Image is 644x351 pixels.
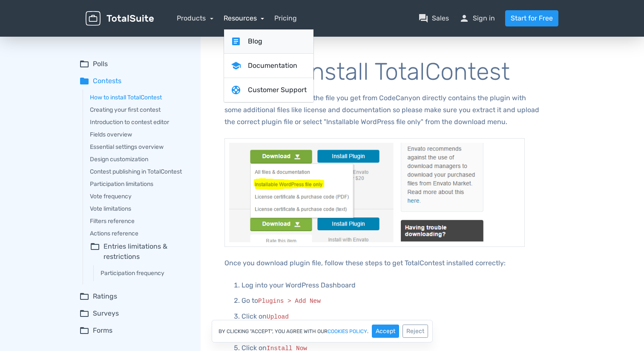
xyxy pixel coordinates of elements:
a: Participation frequency [101,269,189,278]
p: Once you download plugin file, follow these steps to get TotalContest installed correctly: [224,257,541,269]
a: How to install TotalContest [90,93,189,102]
a: Participation limitations [90,180,189,189]
img: Download only installable file from CodeCanyon [224,138,525,247]
span: school [231,61,241,71]
a: question_answerSales [418,13,449,23]
a: supportCustomer Support [224,78,313,102]
a: Contest publishing in TotalContest [90,167,189,176]
a: Resources [224,14,264,22]
summary: folderContests [79,76,189,86]
a: personSign in [459,13,495,23]
a: Fields overview [90,130,189,139]
summary: folder_openEntries limitations & restrictions [90,241,189,262]
summary: folder_openSurveys [79,308,189,319]
summary: folder_openRatings [79,291,189,302]
span: question_answer [418,13,428,23]
button: Reject [402,325,428,338]
span: folder_open [90,241,100,262]
a: articleBlog [224,29,313,54]
code: Plugins > Add New [258,298,321,305]
div: By clicking "Accept", you agree with our . [212,320,433,342]
h1: How to install TotalContest [224,59,541,85]
a: Products [177,14,213,22]
p: Go to [241,295,541,307]
a: Creating your first contest [90,105,189,114]
a: schoolDocumentation [224,54,313,78]
a: Actions reference [90,229,189,238]
a: Start for Free [505,10,558,26]
summary: folder_openPolls [79,59,189,69]
p: Click on [241,310,541,323]
a: Vote limitations [90,204,189,213]
a: Introduction to contest editor [90,118,189,127]
a: cookies policy [328,329,367,334]
span: folder [79,76,89,86]
a: Filters reference [90,217,189,226]
span: folder_open [79,308,89,319]
button: Accept [372,325,399,338]
span: person [459,13,469,23]
a: Vote frequency [90,192,189,201]
p: Log into your WordPress Dashboard [241,279,541,291]
p: It’s important to notice that the file you get from CodeCanyon directly contains the plugin with ... [224,92,541,128]
a: Pricing [274,13,297,23]
img: TotalSuite for WordPress [86,11,154,26]
span: folder_open [79,291,89,302]
span: folder_open [79,59,89,69]
span: support [231,85,241,95]
a: Essential settings overview [90,142,189,151]
code: Upload [267,313,289,320]
a: Design customization [90,155,189,164]
span: article [231,36,241,46]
